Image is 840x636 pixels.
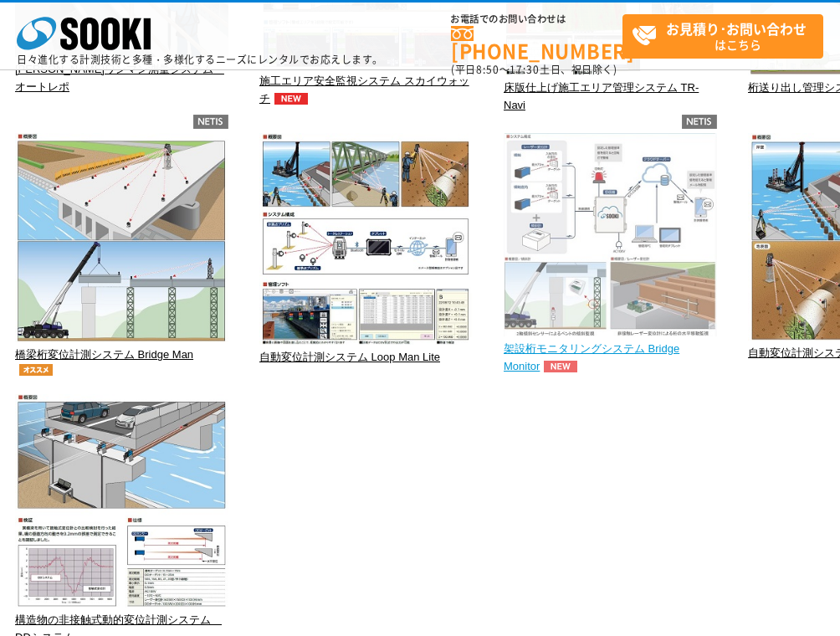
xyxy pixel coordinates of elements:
[510,62,540,77] span: 17:30
[632,15,822,57] span: はこちら
[17,54,383,64] p: 日々進化する計測技術と多種・多様化するニーズにレンタルでお応えします。
[259,351,440,363] span: 自動変位計測システム Loop Man Lite
[476,62,499,77] span: 8:50
[622,14,823,59] a: お見積り･お問い合わせはこちら
[274,93,308,105] img: NEW
[15,45,228,93] a: [PERSON_NAME]ワンマン測量システム オートレポ
[15,133,228,346] img: 橋梁桁変位計測システム Bridge Man
[544,361,577,372] img: NEW
[15,394,228,612] img: 構造物の非接触式動的変位計測システム DDシステム
[259,57,473,105] a: 施工エリア安全監視システム スカイウォッチNEW
[193,115,228,129] img: netis
[15,63,224,93] span: [PERSON_NAME]ワンマン測量システム オートレポ
[15,331,228,375] a: 橋梁桁変位計測システム Bridge Manオススメ
[504,133,717,341] img: 架設桁モニタリングシステム Bridge Monitor
[259,74,469,105] span: 施工エリア安全監視システム スカイウォッチ
[504,325,717,372] a: 架設桁モニタリングシステム Bridge MonitorNEW
[19,364,53,376] img: オススメ
[451,62,617,77] span: (平日 ～ 土日、祝日除く)
[666,18,807,38] strong: お見積り･お問い合わせ
[259,133,473,349] img: 自動変位計測システム Loop Man Lite
[504,64,717,111] a: 床版仕上げ施工エリア管理システム TR-Navi
[682,115,717,129] img: netis
[15,348,193,375] span: 橋梁桁変位計測システム Bridge Man
[504,81,699,111] span: 床版仕上げ施工エリア管理システム TR-Navi
[451,26,622,60] a: [PHONE_NUMBER]
[504,342,679,372] span: 架設桁モニタリングシステム Bridge Monitor
[451,14,622,24] span: お電話でのお問い合わせは
[259,333,473,363] a: 自動変位計測システム Loop Man Lite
